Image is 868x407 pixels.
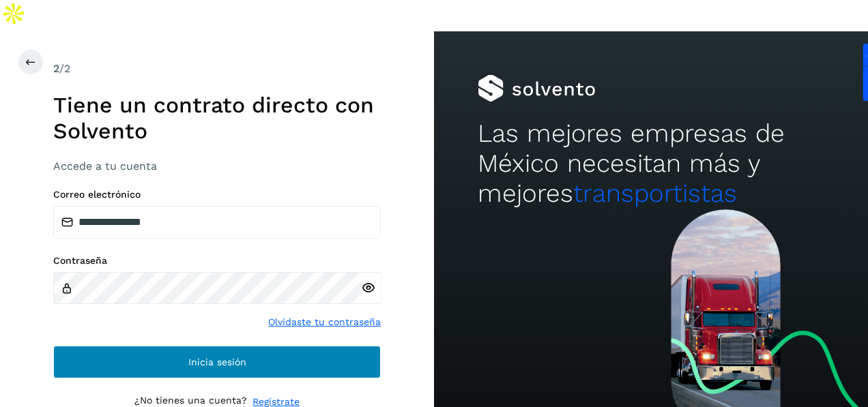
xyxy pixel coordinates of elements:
a: Olvidaste tu contraseña [268,315,381,329]
span: transportistas [573,179,737,208]
span: Inicia sesión [188,357,246,367]
h3: Accede a tu cuenta [53,160,381,172]
label: Contraseña [53,255,381,267]
button: Inicia sesión [53,346,381,378]
h2: Las mejores empresas de México necesitan más y mejores [478,119,825,209]
h1: Tiene un contrato directo con Solvento [53,92,381,145]
label: Correo electrónico [53,189,381,200]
